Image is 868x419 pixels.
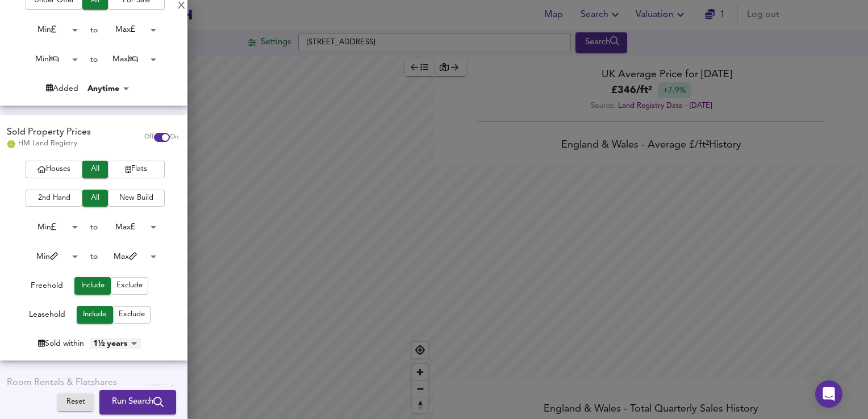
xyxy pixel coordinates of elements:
[88,192,102,205] span: All
[82,308,107,321] span: Include
[82,190,108,207] button: All
[114,163,159,176] span: Flats
[99,391,176,414] button: Run Search
[38,338,84,349] div: Sold within
[116,279,143,292] span: Exclude
[7,139,91,149] div: HM Land Registry
[111,277,148,295] button: Exclude
[57,394,94,412] button: Reset
[90,24,98,36] div: to
[19,219,82,236] div: Min
[80,279,105,292] span: Include
[90,221,98,233] div: to
[108,161,165,178] button: Flats
[112,395,164,410] span: Run Search
[31,163,77,176] span: Houses
[815,380,842,408] div: Open Intercom Messenger
[84,83,133,94] div: Anytime
[74,277,111,295] button: Include
[7,140,15,148] img: Land Registry
[170,133,178,142] span: On
[98,51,160,68] div: Max
[31,192,77,205] span: 2nd Hand
[119,308,145,321] span: Exclude
[98,248,160,266] div: Max
[7,126,91,139] div: Sold Property Prices
[29,309,65,324] div: Leasehold
[144,133,154,142] span: Off
[19,248,82,266] div: Min
[90,54,98,65] div: to
[26,161,82,178] button: Houses
[31,280,63,295] div: Freehold
[90,251,98,262] div: to
[98,21,160,39] div: Max
[77,306,113,324] button: Include
[19,51,82,68] div: Min
[90,338,141,349] div: 1½ years
[98,219,160,236] div: Max
[46,83,78,94] div: Added
[114,192,159,205] span: New Build
[26,190,82,207] button: 2nd Hand
[82,161,108,178] button: All
[108,190,165,207] button: New Build
[88,163,102,176] span: All
[178,2,185,10] div: X
[113,306,151,324] button: Exclude
[19,21,82,39] div: Min
[63,396,88,409] span: Reset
